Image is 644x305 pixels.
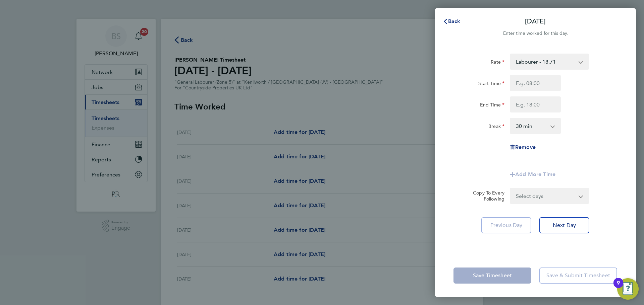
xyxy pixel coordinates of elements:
button: Back [436,15,467,28]
span: Remove [515,144,536,150]
label: Rate [491,59,504,67]
label: End Time [480,102,504,110]
span: Next Day [553,222,576,229]
label: Start Time [478,80,504,88]
input: E.g. 18:00 [510,96,561,112]
button: Remove [510,145,536,150]
div: Enter time worked for this day. [435,29,636,37]
label: Break [488,123,504,131]
div: 9 [617,283,620,292]
p: [DATE] [525,17,546,26]
span: Back [448,18,461,24]
input: E.g. 08:00 [510,75,561,91]
button: Open Resource Center, 9 new notifications [617,278,639,300]
button: Next Day [539,217,589,233]
label: Copy To Every Following [468,190,504,202]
